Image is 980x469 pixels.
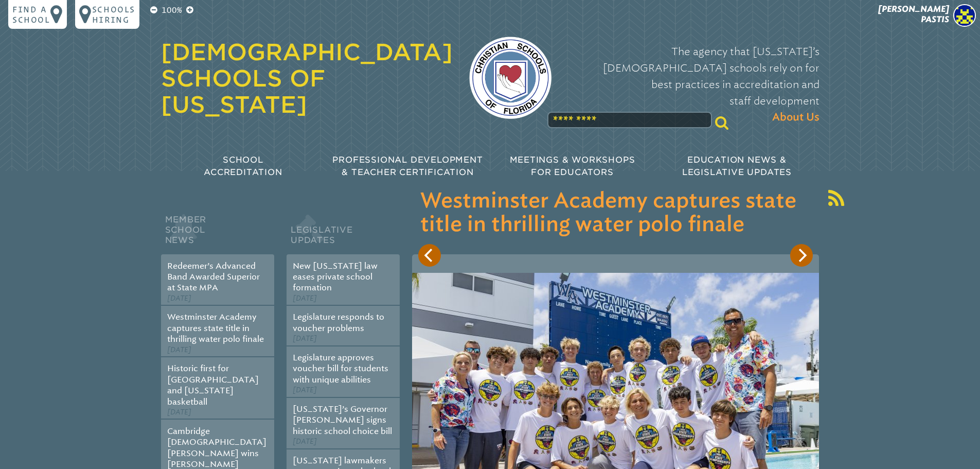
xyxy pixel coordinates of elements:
[568,43,819,126] p: The agency that [US_STATE]’s [DEMOGRAPHIC_DATA] schools rely on for best practices in accreditati...
[418,244,441,267] button: Previous
[159,4,184,16] p: 100%
[12,4,50,25] p: Find a school
[167,312,264,344] a: Westminster Academy captures state title in thrilling water polo finale
[287,212,400,254] h2: Legislative Updates
[167,345,191,354] span: [DATE]
[167,261,260,293] a: Redeemer’s Advanced Band Awarded Superior at State MPA
[167,363,259,406] a: Historic first for [GEOGRAPHIC_DATA] and [US_STATE] basketball
[510,155,635,177] span: Meetings & Workshops for Educators
[293,334,317,343] span: [DATE]
[293,312,384,333] a: Legislature responds to voucher problems
[878,4,949,24] span: [PERSON_NAME] Pastis
[293,437,317,446] span: [DATE]
[332,155,483,177] span: Professional Development & Teacher Certification
[92,4,135,25] p: Schools Hiring
[772,109,819,126] span: About Us
[790,244,813,267] button: Next
[161,212,274,254] h2: Member School News
[293,353,388,385] a: Legislature approves voucher bill for students with unique abilities
[293,386,317,394] span: [DATE]
[469,37,551,119] img: csf-logo-web-colors.png
[293,261,378,293] a: New [US_STATE] law eases private school formation
[420,189,811,237] h3: Westminster Academy captures state title in thrilling water polo finale
[293,404,392,436] a: [US_STATE]’s Governor [PERSON_NAME] signs historic school choice bill
[167,294,191,303] span: [DATE]
[293,294,317,303] span: [DATE]
[167,408,191,416] span: [DATE]
[682,155,792,177] span: Education News & Legislative Updates
[161,39,453,118] a: [DEMOGRAPHIC_DATA] Schools of [US_STATE]
[204,155,282,177] span: School Accreditation
[953,4,976,27] img: e9e79ce505f7a2479535dcddb2700e17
